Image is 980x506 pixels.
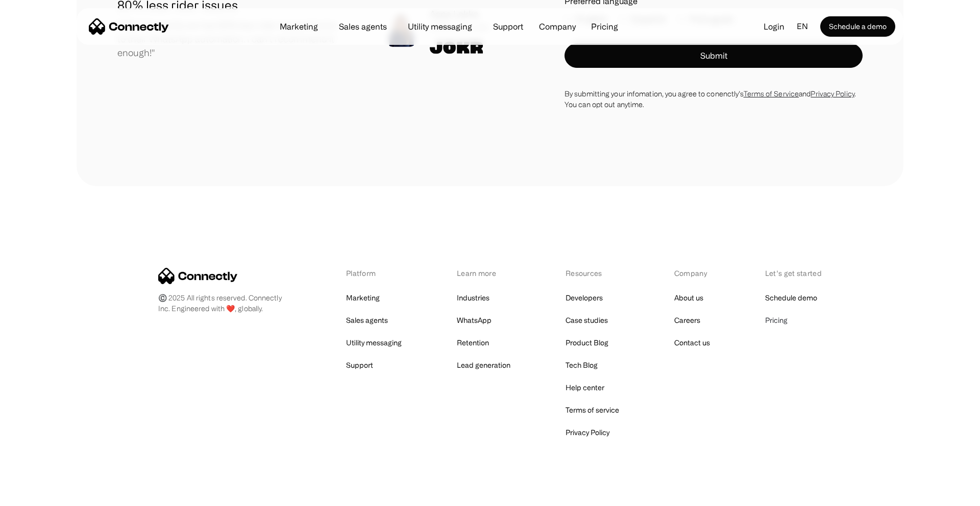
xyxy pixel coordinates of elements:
a: About us [674,291,703,305]
div: Learn more [457,268,510,279]
a: Product Blog [566,336,608,350]
a: Pricing [765,313,788,327]
a: Terms of Service [744,90,799,97]
a: Utility messaging [400,22,480,31]
aside: Language selected: English [10,487,61,502]
a: Terms of service [566,403,619,417]
div: By submitting your infomation, you agree to conenctly’s and . You can opt out anytime. [565,88,863,110]
a: home [89,19,169,34]
a: Utility messaging [346,336,402,350]
a: Sales agents [346,313,388,327]
div: Company [539,19,576,34]
a: Retention [457,336,489,350]
a: Marketing [346,291,380,305]
div: en [793,19,820,34]
div: Platform [346,268,402,279]
a: Contact us [674,336,710,350]
div: Resources [566,268,619,279]
a: Help center [566,381,604,395]
a: Support [485,22,531,31]
a: Support [346,358,373,372]
button: Submit [565,43,863,68]
a: Privacy Policy [566,425,609,440]
a: Tech Blog [566,358,598,372]
a: Careers [674,313,700,327]
a: Industries [457,291,489,305]
a: Sales agents [331,22,395,31]
div: Company [674,268,710,279]
a: Developers [566,291,603,305]
div: Let’s get started [765,268,822,279]
a: WhatsApp [457,313,492,327]
a: Login [755,19,793,34]
a: Pricing [583,22,626,31]
a: Schedule a demo [820,16,895,37]
a: Lead generation [457,358,510,372]
div: Company [536,19,579,34]
ul: Language list [20,488,61,502]
a: Case studies [566,313,608,327]
a: Privacy Policy [811,90,854,97]
a: Marketing [272,22,326,31]
div: en [797,19,808,34]
a: Schedule demo [765,291,817,305]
